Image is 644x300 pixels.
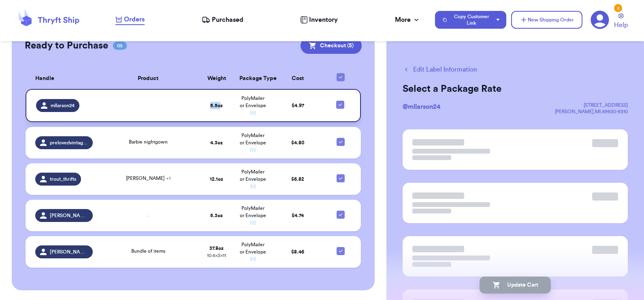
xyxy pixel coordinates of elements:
[614,4,622,12] div: 2
[113,42,127,50] span: 05
[291,249,304,254] span: $ 8.46
[131,249,165,254] span: Bundle of items
[212,15,243,25] span: Purchased
[480,277,551,294] button: Update Cart
[202,15,243,25] a: Purchased
[207,253,226,258] span: 10.4 x 3 x 11
[124,15,145,24] span: Orders
[240,242,266,262] span: PolyMailer or Envelope ✉️
[235,68,271,89] th: Package Type
[435,11,506,29] button: Copy Customer Link
[115,15,145,25] a: Orders
[126,176,171,181] span: [PERSON_NAME]
[210,177,223,182] strong: 12.1 oz
[129,139,168,144] span: Barbie nightgown
[309,15,338,25] span: Inventory
[291,140,304,145] span: $ 4.80
[25,39,108,52] h2: Ready to Purchase
[50,212,88,219] span: [PERSON_NAME].[PERSON_NAME]
[147,212,149,217] span: .
[555,102,628,108] div: [STREET_ADDRESS]
[555,108,628,115] div: [PERSON_NAME] , MI , 49930-9310
[291,177,304,182] span: $ 6.82
[301,38,362,54] button: Checkout (5)
[240,133,266,152] span: PolyMailer or Envelope ✉️
[210,103,223,108] strong: 5.5 oz
[403,82,628,95] h2: Select a Package Rate
[50,249,88,255] span: [PERSON_NAME].bothell
[210,140,223,145] strong: 4.3 oz
[50,139,88,146] span: prelovedvintagemn
[50,176,76,182] span: trout_thrifts
[209,246,224,251] strong: 37.8 oz
[240,206,266,225] span: PolyMailer or Envelope ✉️
[292,213,304,218] span: $ 4.74
[292,103,304,108] span: $ 4.97
[240,96,266,115] span: PolyMailer or Envelope ✉️
[35,74,54,83] span: Handle
[198,68,235,89] th: Weight
[591,11,609,29] a: 2
[403,65,477,74] button: Edit Label Information
[51,102,75,109] span: mllarson24
[166,176,171,181] span: + 1
[614,20,628,30] span: Help
[98,68,199,89] th: Product
[511,11,582,29] button: New Shipping Order
[403,104,441,110] span: @ mllarson24
[271,68,325,89] th: Cost
[395,15,420,25] div: More
[240,169,266,189] span: PolyMailer or Envelope ✉️
[614,13,628,30] a: Help
[300,15,338,25] a: Inventory
[210,213,223,218] strong: 5.3 oz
